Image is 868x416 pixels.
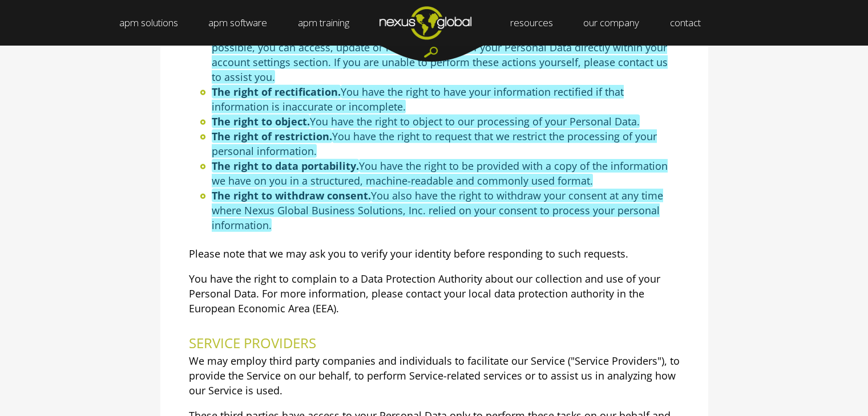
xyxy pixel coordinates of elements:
[212,85,341,99] mark: The right of rectification.
[310,115,640,128] mark: You have the right to object to our processing of your Personal Data.
[212,129,657,158] mark: You have the right to request that we restrict the processing of your personal information.
[212,159,359,173] mark: The right to data portability.
[212,189,663,232] mark: You also have the right to withdraw your consent at any time where Nexus Global Business Solution...
[212,85,624,113] mark: You have the right to have your information rectified if that information is inaccurate or incomp...
[212,129,332,143] mark: The right of restriction.
[189,246,680,261] p: Please note that we may ask you to verify your identity before responding to such requests.
[212,26,668,84] mark: Whenever made possible, you can access, update or request deletion of your Personal Data directly...
[189,271,680,316] p: You have the right to complain to a Data Protection Authority about our collection and use of you...
[212,159,668,187] mark: You have the right to be provided with a copy of the information we have on you in a structured, ...
[189,353,680,398] p: We may employ third party companies and individuals to facilitate our Service ("Service Providers...
[212,189,371,202] mark: The right to withdraw consent.
[189,333,680,353] h2: SERVICE PROVIDERS
[212,115,310,128] mark: The right to object.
